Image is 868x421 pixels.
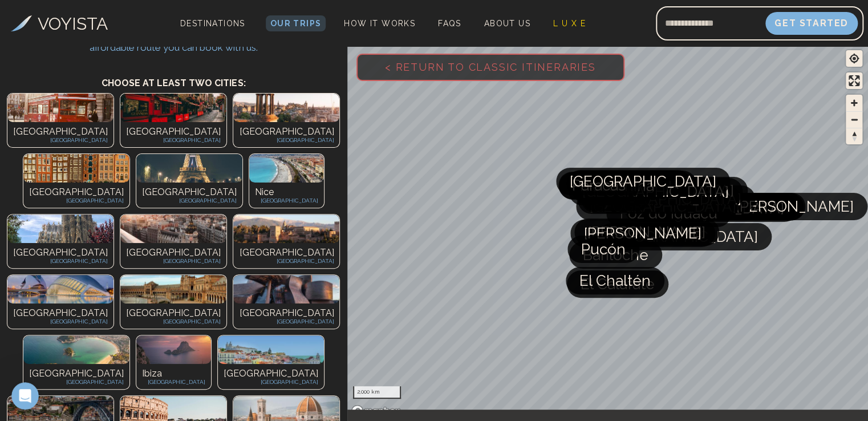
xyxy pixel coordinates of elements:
span: FAQs [438,19,461,28]
p: [GEOGRAPHIC_DATA] [126,257,221,265]
p: [GEOGRAPHIC_DATA] [126,125,221,139]
p: [GEOGRAPHIC_DATA] [13,246,108,260]
img: Photo of undefined [249,154,324,183]
span: [GEOGRAPHIC_DATA] [587,177,734,204]
img: Photo of undefined [7,214,113,243]
a: FAQs [433,15,466,31]
input: Email address [656,10,765,37]
span: About Us [484,19,530,28]
a: Our Trips [266,15,326,31]
p: [GEOGRAPHIC_DATA] [13,125,108,139]
button: Enter fullscreen [846,72,862,89]
img: Photo of undefined [136,154,242,183]
p: [GEOGRAPHIC_DATA] [29,378,124,386]
p: [GEOGRAPHIC_DATA] [13,317,108,326]
span: Reset bearing to north [846,128,862,144]
a: About Us [480,15,535,31]
p: [GEOGRAPHIC_DATA] [239,317,334,326]
img: Photo of undefined [218,335,324,364]
a: Mapbox homepage [351,404,401,418]
span: [GEOGRAPHIC_DATA][PERSON_NAME] [590,193,854,220]
p: [GEOGRAPHIC_DATA] [142,185,237,199]
a: VOYISTA [11,11,108,37]
a: How It Works [339,15,420,31]
p: [GEOGRAPHIC_DATA] [224,367,318,380]
img: Photo of undefined [233,214,339,243]
button: Zoom out [846,111,862,128]
p: [GEOGRAPHIC_DATA] [126,306,221,320]
p: [GEOGRAPHIC_DATA] [13,306,108,320]
p: [GEOGRAPHIC_DATA] [142,196,237,205]
p: [GEOGRAPHIC_DATA] [13,136,108,144]
img: Photo of undefined [136,335,211,364]
p: [GEOGRAPHIC_DATA] [13,257,108,265]
p: [GEOGRAPHIC_DATA] [239,246,334,260]
span: Destinations [176,14,250,48]
p: [GEOGRAPHIC_DATA] [239,257,334,265]
div: 2,000 km [353,386,401,399]
p: [GEOGRAPHIC_DATA] [255,196,318,205]
span: [GEOGRAPHIC_DATA] [611,223,758,250]
img: Photo of undefined [233,94,339,122]
span: [PERSON_NAME] [584,220,701,247]
p: [GEOGRAPHIC_DATA] [29,196,124,205]
p: Nice [255,185,318,199]
p: [GEOGRAPHIC_DATA] [126,317,221,326]
span: < Return to Classic Itineraries [367,43,614,91]
iframe: Intercom live chat [11,382,39,410]
span: El Chaltén [579,267,651,294]
span: Zoom out [846,112,862,128]
span: [GEOGRAPHIC_DATA] [570,168,716,195]
span: Our Trips [270,19,322,28]
img: Voyista Logo [11,15,32,31]
p: [GEOGRAPHIC_DATA] [126,136,221,144]
p: Ibiza [142,367,205,380]
p: [GEOGRAPHIC_DATA] [29,185,124,199]
img: Photo of undefined [233,275,339,303]
p: [GEOGRAPHIC_DATA] [29,367,124,380]
p: [GEOGRAPHIC_DATA] [224,378,318,386]
button: < Return to Classic Itineraries [356,54,624,81]
button: Get Started [765,12,858,35]
span: L U X E [553,19,586,28]
p: [GEOGRAPHIC_DATA] [126,246,221,260]
img: Photo of undefined [120,94,226,122]
img: Photo of undefined [7,94,113,122]
button: Find my location [846,50,862,67]
span: How It Works [344,19,415,28]
a: L U X E [549,15,590,31]
p: [GEOGRAPHIC_DATA] [239,306,334,320]
button: Zoom in [846,95,862,111]
button: Reset bearing to north [846,128,862,144]
canvas: Map [347,44,868,421]
p: [GEOGRAPHIC_DATA] [239,136,334,144]
img: Photo of undefined [23,335,129,364]
p: [GEOGRAPHIC_DATA] [239,125,334,139]
span: Pucón [581,236,626,263]
h3: Choose at least two cities: [9,65,339,90]
img: Photo of undefined [120,214,226,243]
span: [GEOGRAPHIC_DATA] [582,178,729,205]
img: Photo of undefined [7,275,113,303]
span: Bariloche [583,241,648,269]
img: Photo of undefined [120,275,226,303]
h3: VOYISTA [38,11,108,37]
p: [GEOGRAPHIC_DATA] [142,378,205,386]
img: Photo of undefined [23,154,129,183]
